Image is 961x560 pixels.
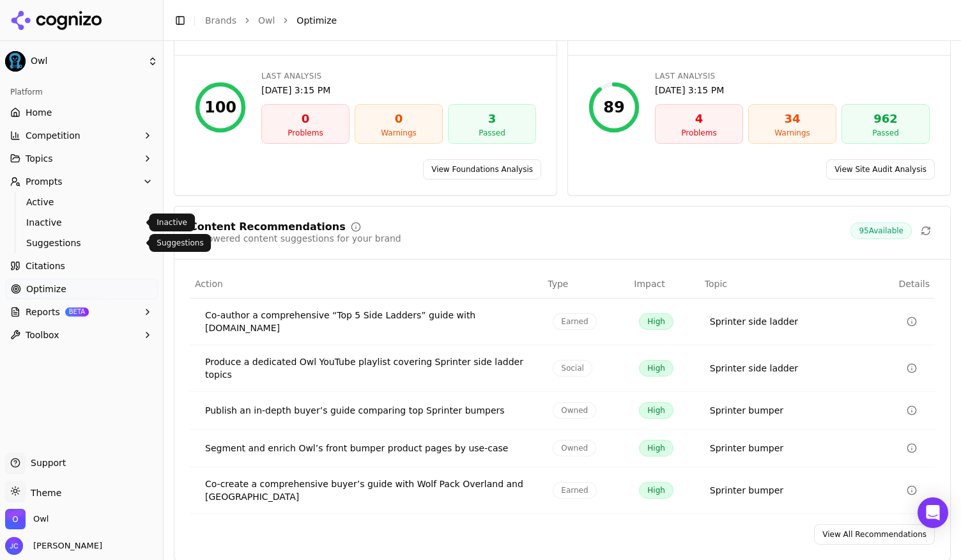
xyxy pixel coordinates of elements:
th: Type [542,270,629,299]
span: Earned [553,313,596,330]
a: Sprinter side ladder [710,362,798,375]
a: Sprinter bumper [710,484,783,497]
a: View All Recommendations [814,524,935,545]
span: Details [877,277,930,290]
div: 962 [847,110,924,128]
div: [DATE] 3:15 PM [261,84,536,97]
span: Active [26,196,137,208]
span: Topic [705,277,727,290]
p: Suggestions [157,238,203,248]
span: High [639,313,673,330]
button: ReportsBETA [5,302,158,322]
div: Passed [847,128,924,138]
a: Owl [258,14,275,27]
button: Competition [5,125,158,146]
div: 34 [754,110,831,128]
img: Owl [5,51,26,72]
img: Jeff Clemishaw [5,537,23,555]
span: High [639,402,673,419]
span: Home [26,106,52,119]
div: Problems [267,128,344,138]
span: Earned [553,482,596,499]
a: Optimize [5,279,158,299]
a: Sprinter bumper [710,442,783,455]
div: Content Recommendations [190,222,346,232]
div: Segment and enrich Owl’s front bumper product pages by use-case [205,442,532,455]
span: Owned [553,402,596,419]
span: BETA [65,307,89,316]
span: Optimize [296,14,337,27]
div: Last Analysis [655,71,930,81]
span: Owl [31,56,142,67]
a: Sprinter bumper [710,404,783,417]
span: High [639,360,673,377]
span: Reports [26,306,60,318]
button: Open organization switcher [5,509,49,529]
span: [PERSON_NAME] [28,540,102,552]
span: Social [553,360,592,377]
div: Problems [661,128,737,138]
a: Suggestions [21,234,142,252]
div: AI-powered content suggestions for your brand [190,232,401,245]
span: Topics [26,152,53,165]
th: Action [190,270,542,299]
div: 0 [267,110,344,128]
a: Inactive [21,214,142,231]
span: Impact [634,277,665,290]
span: Prompts [26,175,63,188]
div: [DATE] 3:15 PM [655,84,930,97]
div: Warnings [360,128,437,138]
div: Open Intercom Messenger [918,497,948,528]
button: Open user button [5,537,102,555]
div: Last Analysis [261,71,536,81]
div: 100 [204,97,236,118]
div: Warnings [754,128,831,138]
div: Platform [5,82,158,102]
span: Citations [26,260,65,272]
th: Details [872,270,935,299]
span: Optimize [26,283,66,295]
div: Publish an in-depth buyer’s guide comparing top Sprinter bumpers [205,404,532,417]
a: Sprinter side ladder [710,315,798,328]
div: Passed [454,128,530,138]
button: Topics [5,148,158,169]
span: Suggestions [26,237,137,249]
a: Citations [5,256,158,276]
span: Toolbox [26,329,59,341]
span: Owned [553,440,596,456]
img: Owl [5,509,26,529]
div: Co-author a comprehensive “Top 5 Side Ladders” guide with [DOMAIN_NAME] [205,309,532,334]
a: View Foundations Analysis [423,159,541,180]
div: 89 [603,97,624,118]
span: High [639,482,673,499]
button: Prompts [5,171,158,192]
span: Inactive [26,216,137,229]
div: 3 [454,110,530,128]
div: Data table [190,270,935,514]
th: Topic [700,270,872,299]
p: Inactive [157,217,187,228]
span: Type [548,277,568,290]
a: Active [21,193,142,211]
div: 0 [360,110,437,128]
nav: breadcrumb [205,14,925,27]
span: Action [195,277,223,290]
div: 4 [661,110,737,128]
a: Brands [205,15,236,26]
span: High [639,440,673,456]
div: Produce a dedicated Owl YouTube playlist covering Sprinter side ladder topics [205,355,532,381]
div: Co-create a comprehensive buyer’s guide with Wolf Pack Overland and [GEOGRAPHIC_DATA] [205,478,532,503]
span: Owl [33,513,49,525]
span: Competition [26,129,81,142]
span: 95 Available [850,222,912,239]
button: Toolbox [5,325,158,345]
span: Theme [26,488,61,498]
a: View Site Audit Analysis [826,159,935,180]
span: Support [26,456,66,469]
th: Impact [629,270,699,299]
